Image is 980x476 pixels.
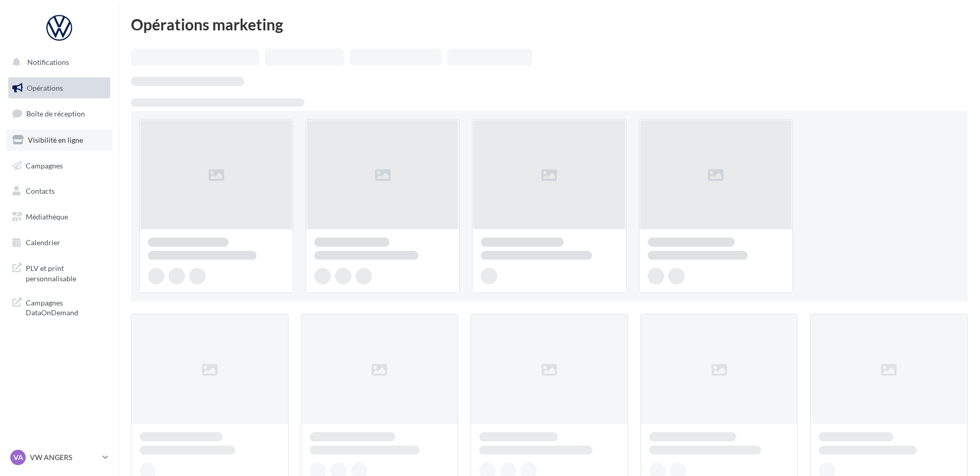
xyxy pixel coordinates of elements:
span: Visibilité en ligne [28,135,83,144]
span: Campagnes DataOnDemand [26,296,106,318]
span: Médiathèque [26,212,68,221]
a: Boîte de réception [6,103,112,125]
a: Visibilité en ligne [6,129,112,151]
p: VW ANGERS [30,452,98,463]
span: Notifications [27,58,69,66]
span: PLV et print personnalisable [26,261,106,283]
a: Opérations [6,77,112,99]
a: Contacts [6,180,112,202]
a: Calendrier [6,232,112,253]
span: Calendrier [26,238,60,247]
div: Opérations marketing [131,16,968,32]
a: PLV et print personnalisable [6,257,112,287]
span: Opérations [27,83,63,92]
a: Campagnes DataOnDemand [6,292,112,322]
span: VA [13,452,23,463]
button: Notifications [6,52,108,73]
a: VA VW ANGERS [8,448,110,467]
a: Médiathèque [6,206,112,228]
span: Contacts [26,186,55,195]
a: Campagnes [6,155,112,177]
span: Campagnes [26,161,63,169]
span: Boîte de réception [26,109,85,118]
